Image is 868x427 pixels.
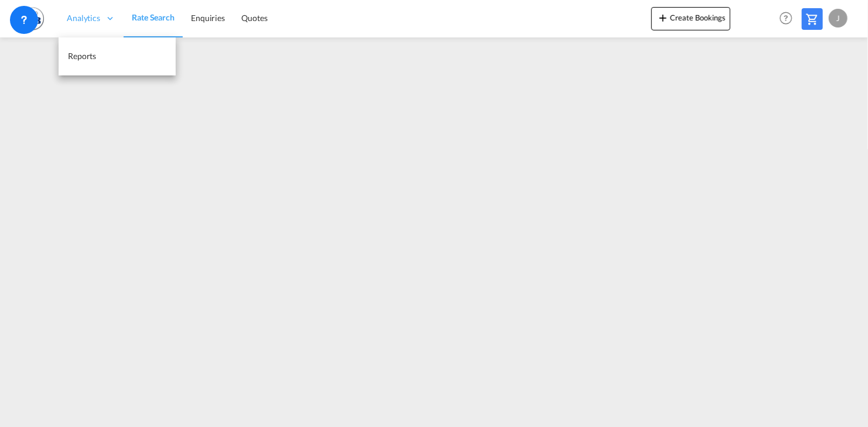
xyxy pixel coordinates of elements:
a: Reports [59,37,176,75]
span: Quotes [241,13,267,23]
span: Analytics [67,12,100,24]
span: Reports [68,51,96,61]
span: Rate Search [132,12,175,22]
div: Help [776,8,802,29]
div: J [829,9,848,27]
md-icon: icon-plus 400-fg [656,11,670,25]
span: Help [776,8,796,28]
span: Enquiries [191,13,225,23]
button: icon-plus 400-fgCreate Bookings [651,7,730,30]
img: 2b726980256c11eeaa87296e05903fd5.png [18,5,44,32]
